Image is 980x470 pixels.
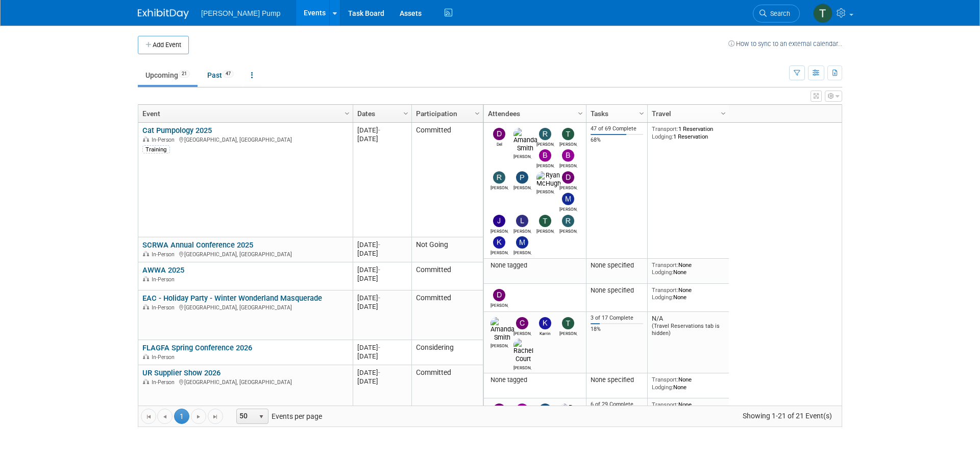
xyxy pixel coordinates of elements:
a: SCRWA Annual Conference 2025 [142,240,253,250]
span: Go to the next page [194,413,203,421]
a: How to sync to an external calendar... [728,40,842,48]
img: In-Person Event [143,251,149,256]
img: Bobby Zitzka [516,404,528,416]
div: [GEOGRAPHIC_DATA], [GEOGRAPHIC_DATA] [142,135,348,144]
div: N/A [652,315,725,337]
img: Robert Lega [539,128,551,140]
div: [DATE] [357,274,407,283]
div: Carmen Campbell [513,329,531,336]
div: None 6 Reservations [652,401,725,416]
a: Go to the last page [208,409,223,424]
span: Transport: [652,376,678,383]
div: Martin Strong [559,205,577,212]
div: [DATE] [357,240,407,249]
div: Rachel Court [513,364,531,370]
span: Go to the last page [211,413,219,421]
a: Upcoming21 [138,65,198,85]
div: 1 Reservation 1 Reservation [652,125,725,140]
span: 47 [223,70,234,78]
span: Lodging: [652,133,673,140]
div: [DATE] [357,377,407,386]
span: Go to the previous page [161,413,169,421]
span: In-Person [152,137,178,143]
div: None None [652,286,725,301]
span: In-Person [152,379,178,386]
div: Kim M [491,249,508,255]
span: Showing 1-21 of 21 Event(s) [733,409,842,423]
a: FLAGFA Spring Conference 2026 [142,343,252,352]
div: Del Ritz [491,140,508,147]
div: 6 of 29 Complete [591,401,644,408]
img: Karrin Scott [539,317,551,329]
div: Richard Pendley [559,227,577,234]
img: Patrick Champagne [516,171,528,184]
img: Richard Pendley [562,215,574,227]
span: Column Settings [402,109,410,118]
a: Dates [357,105,405,122]
div: 18% [591,326,644,333]
span: 1 [174,409,189,424]
div: Amanda Smith [491,342,508,348]
div: [DATE] [357,135,407,143]
span: - [378,344,380,351]
img: Carmen Campbell [516,317,528,329]
img: Brian Peek [562,149,574,162]
img: Del Ritz [493,128,505,140]
a: Column Settings [342,105,353,120]
div: None tagged [488,261,582,270]
span: Go to the first page [144,413,153,421]
img: Kim M [493,236,505,249]
div: Teri Beth Perkins [559,140,577,147]
td: Committed [411,123,483,237]
div: None tagged [488,376,582,384]
img: Patrick Champagne [539,404,551,416]
img: Amanda Smith [491,317,514,342]
img: Christopher Thompson [493,404,505,416]
div: Lee Feeser [513,227,531,234]
div: [GEOGRAPHIC_DATA], [GEOGRAPHIC_DATA] [142,303,348,311]
button: Add Event [138,36,189,54]
a: Travel [652,105,722,122]
span: - [378,126,380,134]
div: Amanda Smith [513,152,531,159]
td: Not Going [411,237,483,262]
span: select [257,413,265,421]
span: [PERSON_NAME] Pump [201,9,281,17]
span: Transport: [652,401,678,408]
span: Events per page [224,409,332,424]
a: Tasks [591,105,641,122]
img: Tony Lewis [539,215,551,227]
img: Lee Feeser [516,215,528,227]
img: Rachel Court [513,339,533,363]
div: Mike Walters [513,249,531,255]
a: UR Supplier Show 2026 [142,368,220,377]
div: [DATE] [357,126,407,135]
a: Column Settings [401,105,412,120]
a: AWWA 2025 [142,265,184,275]
div: Ryan Intriago [491,184,508,190]
a: Go to the next page [191,409,206,424]
img: In-Person Event [143,354,149,359]
img: Teri Beth Perkins [562,317,574,329]
img: In-Person Event [143,304,149,309]
img: Mike Walters [516,236,528,249]
span: Column Settings [719,109,727,118]
img: Teri Beth Perkins [813,4,832,23]
div: Robert Lega [536,140,554,147]
span: - [378,294,380,302]
div: [DATE] [357,352,407,361]
img: Teri Beth Perkins [562,128,574,140]
td: Considering [411,340,483,365]
img: Ryan Intriago [493,171,505,184]
img: Amanda Smith [513,128,537,152]
span: Column Settings [343,109,351,118]
span: Lodging: [652,294,673,301]
div: Ryan McHugh [536,188,554,194]
span: In-Person [152,354,178,361]
div: [GEOGRAPHIC_DATA], [GEOGRAPHIC_DATA] [142,377,348,386]
a: Cat Pumpology 2025 [142,126,212,135]
span: In-Person [152,276,178,283]
div: [DATE] [357,294,407,302]
span: In-Person [152,251,178,258]
span: Transport: [652,261,678,268]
